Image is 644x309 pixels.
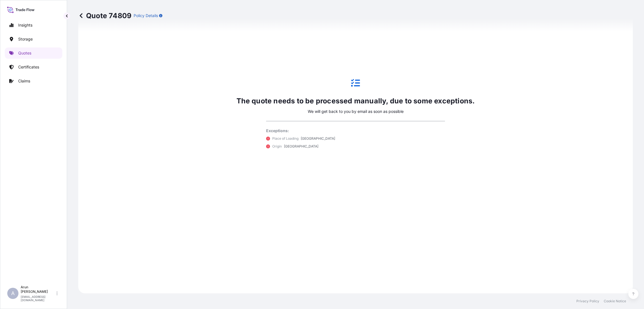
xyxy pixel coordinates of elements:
[78,11,131,20] p: Quote 74809
[604,299,626,303] a: Cookie Notice
[236,96,475,105] p: The quote needs to be processed manually, due to some exceptions.
[5,61,62,73] a: Certificates
[18,78,30,84] p: Claims
[5,20,62,31] a: Insights
[18,22,32,28] p: Insights
[272,136,299,141] p: Place of Loading
[5,34,62,45] a: Storage
[18,36,33,42] p: Storage
[308,109,404,114] p: We will get back to you by email as soon as possible
[21,295,55,302] p: [EMAIL_ADDRESS][DOMAIN_NAME]
[272,144,282,149] p: Origin
[18,50,31,56] p: Quotes
[266,128,445,134] p: Exceptions:
[5,75,62,87] a: Claims
[11,291,15,296] span: A
[21,285,55,294] p: Arun [PERSON_NAME]
[301,136,335,141] p: [GEOGRAPHIC_DATA]
[576,299,599,303] a: Privacy Policy
[134,13,158,18] p: Policy Details
[18,64,39,70] p: Certificates
[5,47,62,59] a: Quotes
[284,144,318,149] p: [GEOGRAPHIC_DATA]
